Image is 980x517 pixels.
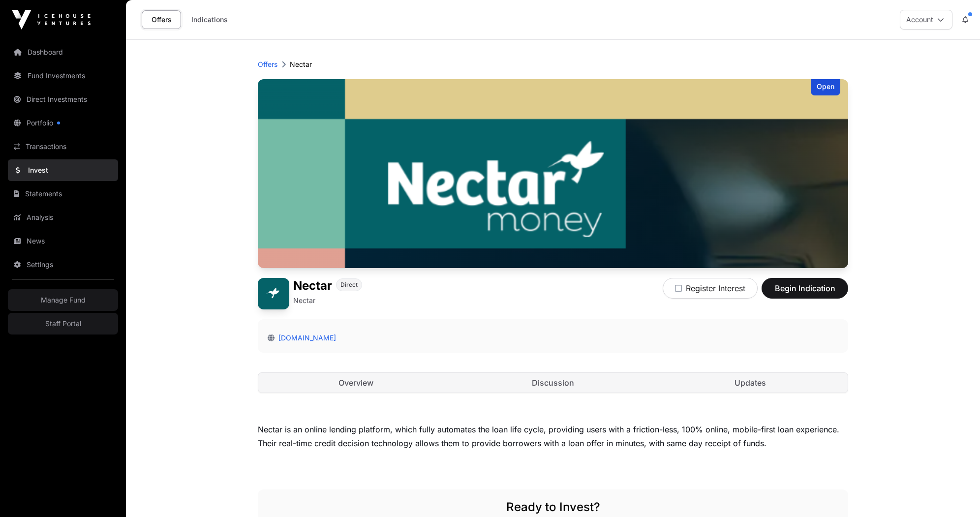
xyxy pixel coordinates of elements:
img: Nectar [258,278,289,309]
a: [DOMAIN_NAME] [275,334,336,342]
a: Begin Indication [762,288,848,298]
a: Offers [142,10,181,29]
a: Analysis [8,207,118,228]
a: Fund Investments [8,65,118,87]
a: Direct Investments [8,89,118,110]
img: Nectar [258,79,848,268]
a: Portfolio [8,112,118,134]
button: Account [900,10,952,30]
span: Begin Indication [774,282,836,294]
a: Settings [8,254,118,275]
a: Overview [258,373,454,393]
nav: Tabs [258,373,848,393]
div: Open [811,79,840,95]
p: Nectar [290,60,312,69]
a: Discussion [456,373,651,393]
a: Staff Portal [8,313,118,335]
a: Offers [258,60,277,69]
a: Dashboard [8,41,118,63]
a: Invest [8,159,118,181]
h1: Nectar [293,278,332,294]
button: Begin Indication [762,278,848,299]
h2: Ready to Invest? [268,499,838,515]
a: Statements [8,183,118,205]
div: Nectar is an online lending platform, which fully automates the loan life cycle, providing users ... [258,423,848,450]
span: Direct [340,281,358,289]
a: Indications [185,10,234,29]
a: Manage Fund [8,289,118,311]
img: Icehouse Ventures Logo [12,10,91,30]
p: Nectar [293,296,315,305]
button: Register Interest [663,278,758,299]
a: Updates [652,373,848,393]
a: Transactions [8,136,118,157]
a: News [8,230,118,252]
